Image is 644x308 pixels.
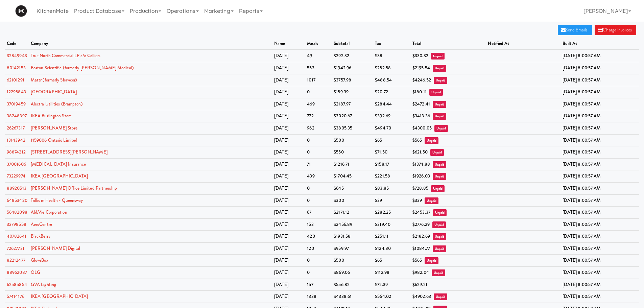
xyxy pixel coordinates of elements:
td: [DATE] 8:00:57 AM [561,74,639,86]
a: IKEA [GEOGRAPHIC_DATA] [31,173,88,179]
a: IKEA [GEOGRAPHIC_DATA] [31,293,88,300]
td: $71.50 [373,146,411,159]
a: 64853420 [7,197,27,204]
td: $1704.45 [332,170,373,183]
a: Trillium Health - Queensway [31,197,83,204]
span: $1374.88 [412,161,430,167]
td: [DATE] [272,267,306,279]
td: $282.25 [373,207,411,219]
td: [DATE] 8:00:57 AM [561,146,639,159]
td: 0 [305,255,332,267]
td: 49 [305,50,332,62]
td: $564.02 [373,291,411,303]
span: Unpaid [434,125,448,132]
span: Unpaid [431,53,445,60]
span: $2776.29 [412,221,430,228]
a: 1159006 Ontario Limited [31,137,77,143]
td: 553 [305,62,332,74]
span: $2472.41 [412,101,430,107]
td: $300 [332,194,373,207]
td: 0 [305,182,332,194]
span: Unpaid [431,185,445,192]
td: 962 [305,122,332,134]
td: 120 [305,242,332,255]
td: 157 [305,279,332,291]
span: $1084.77 [412,245,430,252]
a: BlackBerry [31,233,50,239]
a: 88962087 [7,269,27,276]
a: 40782641 [7,233,26,239]
td: 67 [305,207,332,219]
span: $728.85 [412,185,428,191]
td: $65 [373,134,411,146]
td: [DATE] [272,50,306,62]
span: Unpaid [434,77,448,84]
td: [DATE] [272,170,306,183]
td: [DATE] 8:00:57 AM [561,50,639,62]
td: $494.70 [373,122,411,134]
td: [DATE] [272,218,306,231]
a: 88920513 [7,185,26,191]
td: 0 [305,134,332,146]
td: [DATE] 8:00:57 AM [561,218,639,231]
td: [DATE] 8:00:57 AM [561,291,639,303]
span: Unpaid [425,197,438,204]
td: 439 [305,170,332,183]
td: $959.97 [332,242,373,255]
a: [GEOGRAPHIC_DATA] [31,89,77,95]
td: $20.72 [373,86,411,98]
td: $3020.67 [332,110,373,122]
td: $72.39 [373,279,411,291]
td: $2187.97 [332,98,373,110]
th: notified at [486,38,560,50]
td: $159.39 [332,86,373,98]
td: [DATE] 8:00:57 AM [561,231,639,243]
td: [DATE] [272,207,306,219]
td: $38 [373,50,411,62]
a: AbbVie Corporation [31,209,67,215]
a: IKEA Burlington Store [31,113,72,119]
a: 38248397 [7,113,27,119]
span: Unpaid [433,233,447,240]
a: [STREET_ADDRESS][PERSON_NAME] [31,149,108,155]
span: $565 [412,137,422,143]
span: $180.11 [412,89,427,95]
span: $2195.54 [412,65,430,71]
td: [DATE] [272,194,306,207]
th: total [411,38,486,50]
a: 37001606 [7,161,26,167]
td: $3805.35 [332,122,373,134]
span: Unpaid [433,101,447,108]
td: $2456.89 [332,218,373,231]
td: [DATE] [272,158,306,170]
span: $2182.69 [412,233,430,239]
a: Alectra Utilities (Brampton) [31,101,83,107]
td: $39 [373,194,411,207]
td: $645 [332,182,373,194]
td: [DATE] 8:00:57 AM [561,86,639,98]
span: $2453.37 [412,209,430,215]
a: 26267317 [7,125,25,131]
td: [DATE] [272,122,306,134]
td: $869.06 [332,267,373,279]
span: Unpaid [432,221,446,228]
td: 469 [305,98,332,110]
td: 0 [305,146,332,159]
td: 1338 [305,291,332,303]
span: Unpaid [425,137,438,144]
td: $319.40 [373,218,411,231]
td: [DATE] 8:00:57 AM [561,158,639,170]
td: $221.58 [373,170,411,183]
td: [DATE] 8:00:57 AM [561,194,639,207]
td: [DATE] [272,98,306,110]
a: 82212477 [7,257,25,263]
span: $4246.52 [412,77,431,83]
a: 37019459 [7,101,26,107]
td: $65 [373,255,411,267]
td: $4338.61 [332,291,373,303]
span: Unpaid [425,257,438,264]
span: $629.21 [412,281,427,288]
td: $488.54 [373,74,411,86]
th: subtotal [332,38,373,50]
td: $556.82 [332,279,373,291]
